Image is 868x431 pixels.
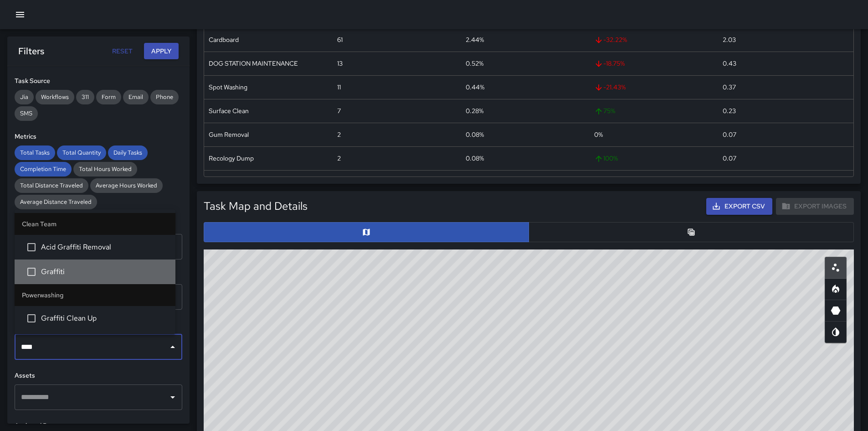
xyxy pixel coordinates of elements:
span: Total Hours Worked [73,165,137,174]
div: 2.03 [718,28,847,52]
div: 2.44% [461,28,590,52]
span: Total Distance Traveled [15,181,88,190]
span: Email [123,93,149,102]
span: Acid Graffiti Removal [41,242,168,253]
div: 0.08% [461,146,590,170]
span: 75 % [594,99,714,123]
div: Total Hours Worked [73,162,137,177]
svg: Heatmap [830,284,841,295]
span: 0 % [594,130,603,139]
div: 0.37 [718,75,847,99]
h6: Metrics [15,132,182,142]
div: 2 [333,170,461,194]
div: Recology Dump [204,146,333,170]
div: 0.07 [718,146,847,170]
div: 0.08% [461,123,590,146]
div: 13 [333,52,461,75]
h6: Assigned By [15,421,182,431]
div: 0.23 [718,99,847,123]
svg: Table [687,228,696,237]
button: Map Style [825,321,847,343]
h5: Task Map and Details [204,199,308,213]
div: 7 [333,99,461,123]
button: Map [204,222,529,242]
span: Graffiti Clean Up [41,313,168,324]
div: Jia [15,90,34,104]
span: Graffiti [41,266,168,277]
div: Surface Clean [204,99,333,123]
div: 0.28% [461,99,590,123]
div: 0.08% [461,170,590,194]
button: Export CSV [706,198,772,215]
span: Workflows [36,93,74,102]
span: 311 [76,93,94,102]
span: Total Tasks [15,148,55,157]
span: 100 % [594,147,714,170]
div: 2 [333,123,461,146]
li: Clean Team [15,213,175,235]
h6: Task Source [15,76,182,86]
div: Unhouse Interactions [204,170,333,194]
button: Table [529,222,854,242]
div: 0.44% [461,75,590,99]
div: Cardboard [204,28,333,52]
h6: Assets [15,371,182,381]
div: Total Tasks [15,145,55,160]
button: Apply [144,43,179,60]
span: Phone [150,93,179,102]
span: Average Hours Worked [90,181,163,190]
h6: Filters [18,44,44,58]
svg: Map [362,228,371,237]
span: Average Distance Traveled [15,197,97,207]
div: Completion Time [15,162,72,177]
div: Email [123,90,149,104]
button: Open [166,391,179,404]
button: Scatterplot [825,257,847,279]
div: Total Quantity [57,145,106,160]
li: Powerwashing [15,284,175,306]
div: 0.52% [461,52,590,75]
button: Reset [108,43,137,60]
div: DOG STATION MAINTENANCE [204,52,333,75]
span: -18.75 % [594,52,714,75]
div: Average Distance Traveled [15,195,97,209]
div: SMS [15,106,38,121]
div: Spot Washing [204,75,333,99]
span: -32.22 % [594,28,714,52]
div: Total Distance Traveled [15,178,88,193]
button: Heatmap [825,278,847,300]
div: Gum Removal [204,123,333,146]
span: -33.33 % [594,171,714,194]
span: Form [96,93,121,102]
span: -21.43 % [594,76,714,99]
button: 3D Heatmap [825,300,847,322]
div: Form [96,90,121,104]
button: Close [166,341,179,353]
div: 0.43 [718,52,847,75]
div: Workflows [36,90,74,104]
div: Daily Tasks [108,145,148,160]
div: 2 [333,146,461,170]
div: 11 [333,75,461,99]
svg: Scatterplot [830,262,841,273]
span: SMS [15,109,38,118]
svg: 3D Heatmap [830,305,841,316]
div: Phone [150,90,179,104]
span: Jia [15,93,34,102]
span: Completion Time [15,165,72,174]
div: Average Hours Worked [90,178,163,193]
div: 61 [333,28,461,52]
span: Daily Tasks [108,148,148,157]
div: 0.07 [718,123,847,146]
span: Total Quantity [57,148,106,157]
div: 0.07 [718,170,847,194]
div: 311 [76,90,94,104]
svg: Map Style [830,327,841,338]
